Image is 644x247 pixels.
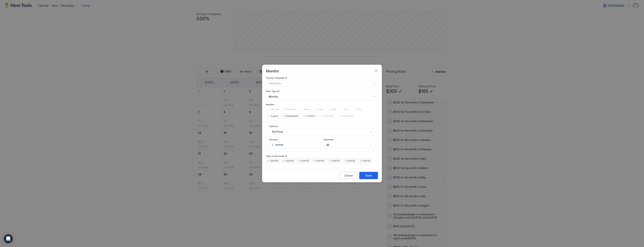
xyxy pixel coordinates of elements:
span: [DATE] [317,159,324,162]
span: June [344,108,349,111]
span: January [271,108,279,111]
span: October [306,114,315,118]
div: Open Intercom Messenger [4,234,13,243]
div: Cancel [344,174,353,177]
span: [DATE] [271,159,278,162]
span: [DATE] [347,159,355,162]
span: [DATE] [286,159,294,162]
span: March [304,108,311,111]
span: Months [266,68,279,73]
span: August [271,114,278,118]
button: Cancel [339,172,358,179]
button: Save [359,172,378,179]
span: All [326,143,329,147]
span: Months [266,103,274,106]
span: April [319,108,324,111]
span: Options [269,125,278,128]
span: [DATE] [332,159,340,162]
span: [DATE] [363,159,370,162]
span: Channels [323,138,334,141]
span: November [323,114,334,118]
input: Input Field [273,142,320,148]
span: Rule Type [266,90,277,93]
span: December [342,114,353,118]
span: Set Price [272,130,283,133]
div: Save [366,174,372,177]
span: [DATE] [301,159,309,162]
span: February [287,108,296,111]
span: Days of the week [266,155,284,157]
span: Amount [269,138,278,141]
span: September [286,114,298,118]
span: $ [272,143,273,147]
span: May [332,108,336,111]
span: Months [269,95,278,98]
span: Pricing Template [266,76,284,79]
span: July [357,108,361,111]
